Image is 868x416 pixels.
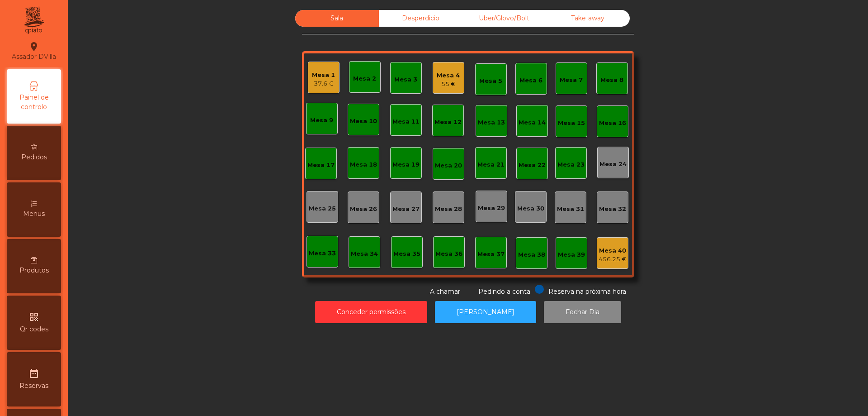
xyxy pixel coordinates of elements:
div: Mesa 39 [558,250,585,259]
div: Mesa 19 [392,160,420,169]
button: Conceder permissões [315,301,427,323]
button: Fechar Dia [544,301,621,323]
div: Mesa 3 [394,75,417,84]
span: Produtos [19,266,49,275]
div: Mesa 4 [437,71,460,80]
i: date_range [28,368,39,379]
div: Mesa 23 [557,160,585,169]
div: Assador DVilla [12,40,56,62]
span: Menus [23,209,45,219]
div: Mesa 33 [309,249,336,258]
div: Mesa 40 [599,246,627,255]
div: Mesa 13 [478,118,505,127]
div: Mesa 17 [307,161,335,170]
div: Mesa 5 [479,77,502,86]
div: Uber/Glovo/Bolt [462,10,546,27]
div: Mesa 11 [392,117,420,126]
span: Reservas [19,381,48,391]
div: Desperdicio [379,10,462,27]
i: location_on [28,41,39,52]
button: [PERSON_NAME] [435,301,536,323]
div: Mesa 6 [519,76,542,85]
span: Pedidos [21,153,47,162]
div: Mesa 29 [478,204,505,213]
div: Mesa 31 [557,205,584,214]
div: Mesa 15 [558,119,585,128]
div: Mesa 36 [435,249,462,258]
div: Mesa 9 [310,116,333,125]
div: 456.25 € [599,255,627,264]
div: Mesa 2 [353,74,376,83]
div: Mesa 20 [435,161,462,170]
div: Mesa 18 [350,160,377,169]
div: Sala [295,10,379,27]
div: Mesa 38 [518,250,545,259]
span: Reserva na próxima hora [548,287,626,296]
span: Qr codes [20,325,48,334]
div: Mesa 34 [351,249,378,258]
div: Mesa 16 [599,119,626,128]
div: Mesa 27 [392,205,420,214]
img: qpiato [23,5,45,36]
div: 37.6 € [312,79,335,88]
div: Mesa 26 [350,205,377,214]
div: Mesa 14 [519,118,546,127]
div: Mesa 21 [477,160,505,169]
span: Painel de controlo [9,93,59,112]
div: Mesa 12 [434,118,462,127]
div: Mesa 24 [599,160,627,169]
div: Mesa 28 [435,205,462,214]
div: Take away [546,10,630,27]
div: Mesa 35 [393,249,420,258]
div: Mesa 30 [517,204,544,213]
div: Mesa 8 [600,76,623,85]
span: A chamar [430,287,460,296]
div: 55 € [437,80,460,89]
i: qr_code [28,311,39,322]
div: Mesa 10 [350,117,377,126]
div: Mesa 22 [519,161,546,170]
div: Mesa 7 [560,76,583,85]
div: Mesa 32 [599,205,626,214]
div: Mesa 25 [309,204,336,213]
div: Mesa 1 [312,71,335,80]
div: Mesa 37 [477,250,505,259]
span: Pedindo a conta [478,287,530,296]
